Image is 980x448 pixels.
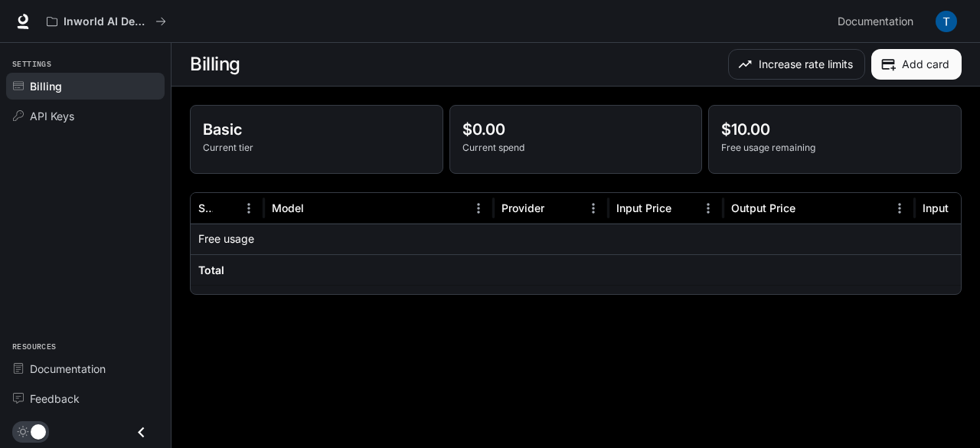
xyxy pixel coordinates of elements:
[731,201,795,214] div: Output Price
[6,73,165,100] a: Billing
[923,201,949,214] div: Input
[40,6,173,37] button: All workspaces
[697,197,720,220] button: Menu
[30,391,80,407] span: Feedback
[190,49,240,80] h1: Billing
[64,15,149,28] p: Inworld AI Demos
[305,197,328,220] button: Sort
[198,201,213,214] div: Service
[797,197,820,220] button: Sort
[214,197,237,220] button: Sort
[462,118,690,141] p: $0.00
[582,197,605,220] button: Menu
[467,197,490,220] button: Menu
[203,118,430,141] p: Basic
[871,49,962,80] button: Add card
[272,201,304,214] div: Model
[198,263,224,278] h6: Total
[30,78,62,94] span: Billing
[30,108,74,124] span: API Keys
[30,361,106,377] span: Documentation
[6,385,165,412] a: Feedback
[6,103,165,129] a: API Keys
[831,6,925,37] a: Documentation
[203,141,430,155] p: Current tier
[721,118,949,141] p: $10.00
[546,197,569,220] button: Sort
[616,201,671,214] div: Input Price
[728,49,865,80] button: Increase rate limits
[462,141,690,155] p: Current spend
[721,141,949,155] p: Free usage remaining
[6,355,165,382] a: Documentation
[888,197,911,220] button: Menu
[237,197,260,220] button: Menu
[501,201,544,214] div: Provider
[931,6,962,37] button: User avatar
[673,197,696,220] button: Sort
[838,12,913,31] span: Documentation
[936,11,957,32] img: User avatar
[950,197,973,220] button: Sort
[31,423,46,440] span: Dark mode toggle
[198,231,254,247] p: Free usage
[124,417,158,448] button: Close drawer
